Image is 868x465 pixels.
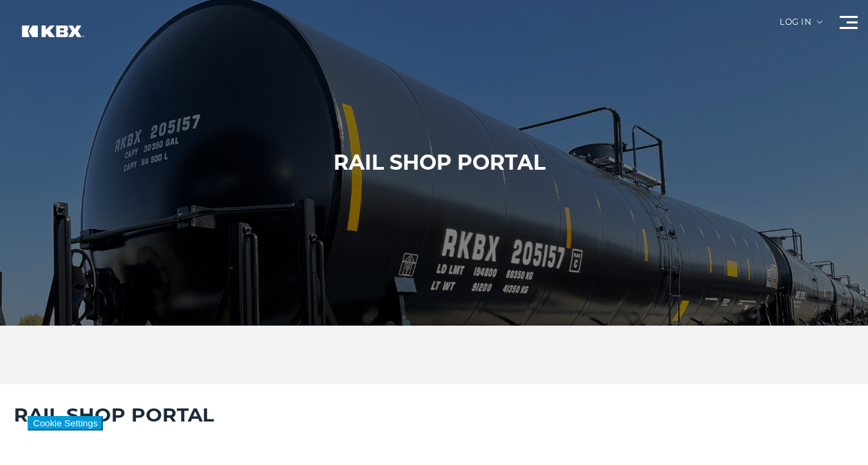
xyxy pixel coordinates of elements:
[780,18,822,37] div: Log in
[28,416,103,431] button: Cookie Settings
[334,149,546,177] h1: RAIL SHOP PORTAL
[817,21,822,23] img: arrow
[14,402,854,428] h2: RAIL SHOP PORTAL
[10,14,93,63] img: kbx logo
